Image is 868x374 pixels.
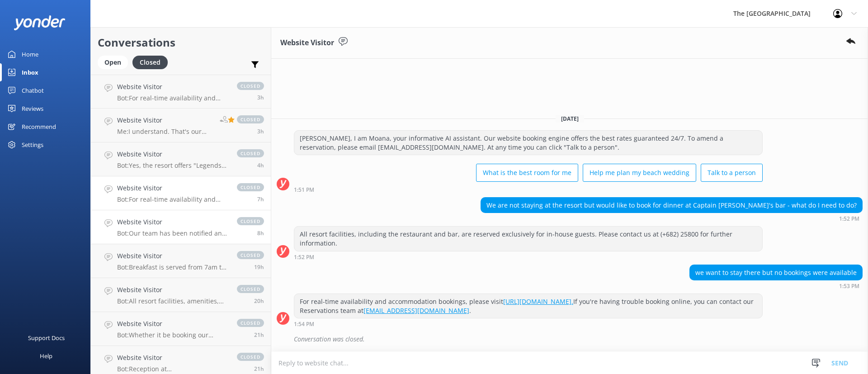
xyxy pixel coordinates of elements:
span: closed [237,353,264,361]
div: Open [98,56,128,69]
div: For real-time availability and accommodation bookings, please visit If you're having trouble book... [294,294,762,318]
a: Closed [132,57,172,67]
button: Talk to a person [701,164,763,182]
p: Bot: Whether it be booking our secluded romantic Honeymoon Pool & Spa Bungalow or arranging a spe... [117,331,228,339]
strong: 1:52 PM [839,216,859,222]
span: closed [237,82,264,90]
div: we want to stay there but no bookings were available [690,265,862,280]
span: Sep 13 2025 01:13am (UTC -10:00) Pacific/Honolulu [254,297,264,305]
div: Sep 13 2025 01:53pm (UTC -10:00) Pacific/Honolulu [689,283,863,289]
h4: Website Visitor [117,82,228,92]
div: Sep 13 2025 01:51pm (UTC -10:00) Pacific/Honolulu [294,186,763,193]
div: Chatbot [22,81,44,99]
h4: Website Visitor [117,353,228,363]
p: Me: I understand. That's our best seller room. Do you have any other dates in mind? [117,128,213,136]
h4: Website Visitor [117,115,213,125]
span: Sep 13 2025 02:27am (UTC -10:00) Pacific/Honolulu [254,263,264,271]
h4: Website Visitor [117,149,228,159]
a: Website VisitorBot:All resort facilities, amenities, and services, including the restaurant, bar,... [91,278,271,312]
a: [URL][DOMAIN_NAME]. [503,297,573,306]
div: Sep 13 2025 01:52pm (UTC -10:00) Pacific/Honolulu [481,215,863,222]
p: Bot: Reception at [GEOGRAPHIC_DATA] is open 24/7. At [GEOGRAPHIC_DATA], it is open from 8am to 4p... [117,365,228,373]
a: [EMAIL_ADDRESS][DOMAIN_NAME] [363,306,469,315]
span: closed [237,149,264,157]
div: Reviews [22,99,43,118]
strong: 1:54 PM [294,322,314,327]
div: 2025-09-14T01:53:11.543 [277,331,863,347]
a: Website VisitorBot:Breakfast is served from 7am to 10am. If you are an in-house guest, your rate ... [91,244,271,278]
a: Website VisitorBot:For real-time availability and accommodation bookings, please visit [URL][DOMA... [91,176,271,210]
h4: Website Visitor [117,217,228,227]
span: Sep 13 2025 12:33am (UTC -10:00) Pacific/Honolulu [254,331,264,339]
h4: Website Visitor [117,183,228,193]
span: closed [237,319,264,327]
div: Sep 13 2025 01:54pm (UTC -10:00) Pacific/Honolulu [294,321,763,327]
p: Bot: For real-time availability and accommodation bookings, please visit [URL][DOMAIN_NAME]. [117,94,228,102]
p: Bot: Breakfast is served from 7am to 10am. If you are an in-house guest, your rate includes a dai... [117,263,228,271]
span: closed [237,285,264,293]
a: Website VisitorBot:Whether it be booking our secluded romantic Honeymoon Pool & Spa Bungalow or a... [91,312,271,346]
button: What is the best room for me [476,164,578,182]
strong: 1:52 PM [294,255,314,260]
div: All resort facilities, including the restaurant and bar, are reserved exclusively for in-house gu... [294,227,762,251]
div: Inbox [22,63,38,81]
div: Sep 13 2025 01:52pm (UTC -10:00) Pacific/Honolulu [294,254,763,260]
a: Website VisitorBot:For real-time availability and accommodation bookings, please visit [URL][DOMA... [91,75,271,109]
button: Help me plan my beach wedding [583,164,696,182]
span: Sep 13 2025 01:53pm (UTC -10:00) Pacific/Honolulu [257,195,264,203]
div: Settings [22,136,43,154]
div: Home [22,45,38,63]
h4: Website Visitor [117,319,228,329]
p: Bot: Our team has been notified and will be with you as soon as possible. Alternatively, you can ... [117,229,228,237]
span: Sep 12 2025 11:48pm (UTC -10:00) Pacific/Honolulu [254,365,264,373]
span: closed [237,183,264,191]
p: Bot: Yes, the resort offers "Legends of Polynesia" Island Night Umu Feast & Drum Dance Show every... [117,161,228,170]
div: Help [40,347,52,365]
span: closed [237,251,264,259]
h3: Website Visitor [280,37,334,49]
a: Website VisitorMe:I understand. That's our best seller room. Do you have any other dates in mind?... [91,109,271,142]
a: Website VisitorBot:Our team has been notified and will be with you as soon as possible. Alternati... [91,210,271,244]
div: We are not staying at the resort but would like to book for dinner at Captain [PERSON_NAME]'s bar... [481,198,862,213]
h4: Website Visitor [117,251,228,261]
span: closed [237,217,264,225]
strong: 1:53 PM [839,284,859,289]
span: Sep 13 2025 01:30pm (UTC -10:00) Pacific/Honolulu [257,229,264,237]
div: Support Docs [28,329,65,347]
span: closed [237,115,264,123]
a: Open [98,57,132,67]
h4: Website Visitor [117,285,228,295]
strong: 1:51 PM [294,187,314,193]
span: [DATE] [556,115,584,123]
div: Closed [132,56,168,69]
span: Sep 13 2025 05:53pm (UTC -10:00) Pacific/Honolulu [257,128,264,135]
div: Conversation was closed. [294,331,863,347]
h2: Conversations [98,34,264,51]
div: Recommend [22,118,56,136]
a: Website VisitorBot:Yes, the resort offers "Legends of Polynesia" Island Night Umu Feast & Drum Da... [91,142,271,176]
span: Sep 13 2025 05:30pm (UTC -10:00) Pacific/Honolulu [257,161,264,169]
img: yonder-white-logo.png [14,15,66,30]
p: Bot: All resort facilities, amenities, and services, including the restaurant, bar, pool, sun lou... [117,297,228,305]
p: Bot: For real-time availability and accommodation bookings, please visit [URL][DOMAIN_NAME]. If y... [117,195,228,204]
div: [PERSON_NAME], I am Moana, your informative AI assistant. Our website booking engine offers the b... [294,131,762,155]
span: Sep 13 2025 06:32pm (UTC -10:00) Pacific/Honolulu [257,94,264,101]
